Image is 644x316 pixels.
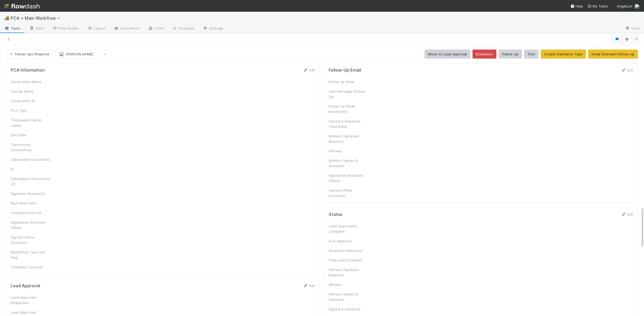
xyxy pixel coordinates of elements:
[11,98,51,104] div: Corporation ID
[109,24,144,33] a: Automation
[83,24,109,33] a: Layout
[621,68,633,72] a: Edit
[570,3,583,9] div: Help
[11,157,51,162] div: Subsequent Documents
[52,26,79,31] span: Flow Builder
[55,50,96,59] button: [PERSON_NAME]
[329,212,343,217] h5: Status
[303,284,315,288] a: Edit
[617,4,632,8] span: AngelList
[11,79,51,84] div: Corporation Name
[329,104,369,114] div: Follow-Up Email Receipients
[48,24,83,33] a: Flow Builder
[11,295,51,305] div: Lead Approvals Requested
[588,50,638,59] button: Initial Outreach Follow-Up
[11,200,51,206] div: Rush Notif Sent
[6,50,52,59] button: Follow-Ups Required
[541,50,586,59] button: Create Payments Task
[11,132,51,138] div: Due Date
[11,176,51,187] div: Subsequent Documents (2)
[329,158,369,169] div: Witness Signed & Delivered
[329,306,369,312] div: Signed & Delivered
[329,292,369,302] div: Witness Signed & Delivered
[11,142,51,153] div: Transaction Document(s)
[329,79,369,84] div: Follow-up Email
[9,52,49,56] span: Follow-Ups Required
[66,52,93,56] span: [PERSON_NAME]
[329,68,361,73] h5: Follow-Up Email
[4,16,10,20] span: 🏕️
[329,267,369,278] div: Witness Signature Required
[425,50,470,59] button: Move to Lead Approval
[11,68,45,73] h5: PCA Information
[329,118,369,129] div: Signed & Delivered Timestamp
[11,283,40,289] h5: Lead Approval
[168,24,198,33] a: Analytics
[4,2,40,11] img: logo-inverted-e16ddd16eac7371096b0.svg
[329,173,369,183] div: Signatures Returned Offline
[11,249,51,260] div: Backoffice Task Link Flag
[303,68,315,72] a: Edit
[11,210,51,215] div: Company Event Id
[11,220,51,230] div: Signatures Returned Offline
[329,248,369,253] div: Escalation Resolved
[499,50,522,59] button: Follow-Up
[11,117,51,128] div: Transaction Detail Labels
[329,238,369,244] div: ALA Approval
[11,166,51,172] div: ID
[329,148,369,154] div: Witness
[11,15,63,21] span: PCA > Main Workflow
[11,89,51,94] div: Startup Name
[329,282,369,287] div: Witness
[472,50,496,59] button: Escalation
[144,24,168,33] a: Team
[587,4,608,8] span: My Tasks
[329,257,369,263] div: Final Lead Outreach
[329,188,369,198] div: Signed Offline Document
[11,108,51,113] div: PCA Type
[329,133,369,144] div: Witness Signature Required
[634,4,640,9] img: avatar_2bce2475-05ee-46d3-9413-d3901f5fa03f.png
[621,24,644,33] a: Docs
[587,3,608,9] a: My Tasks
[621,212,633,216] a: Edit
[329,89,369,99] div: Last Message (Follow-Up)
[59,51,64,57] img: avatar_cd4e5e5e-3003-49e5-bc76-fd776f359de9.png
[11,235,51,245] div: Signed Offline Document
[25,24,48,33] a: Data
[11,264,51,270] div: Company Contacts
[198,24,227,33] a: Settings
[4,26,21,31] span: Tasks
[11,191,51,196] div: Signature Request(s)
[329,223,369,234] div: Lead Approval(s) Complete
[524,50,539,59] button: Test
